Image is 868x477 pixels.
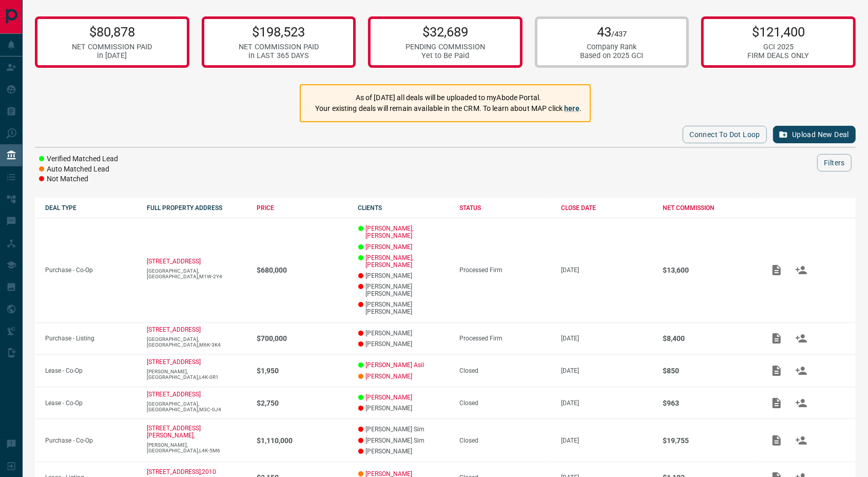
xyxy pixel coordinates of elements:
[663,204,754,212] div: NET COMMISSION
[239,51,319,60] div: in LAST 365 DAYS
[459,367,551,374] div: Closed
[39,174,118,184] li: Not Matched
[358,283,450,297] p: [PERSON_NAME] [PERSON_NAME]
[147,391,201,398] a: [STREET_ADDRESS]
[663,367,754,375] p: $850
[581,43,644,51] div: Company Rank
[257,367,348,375] p: $1,950
[663,334,754,342] p: $8,400
[561,399,652,407] p: [DATE]
[773,126,856,143] button: Upload New Deal
[358,301,450,315] p: [PERSON_NAME] [PERSON_NAME]
[39,154,118,164] li: Verified Matched Lead
[315,103,582,114] p: Your existing deals will remain available in the CRM. To learn about MAP click .
[789,335,814,342] span: Match Clients
[406,43,485,51] div: PENDING COMMISSION
[257,266,348,274] p: $680,000
[147,401,246,412] p: [GEOGRAPHIC_DATA],[GEOGRAPHIC_DATA],M3C-0J4
[358,330,450,337] p: [PERSON_NAME]
[358,426,450,433] p: [PERSON_NAME] Sim
[406,51,485,60] div: Yet to Be Paid
[561,204,652,212] div: CLOSE DATE
[748,43,809,51] div: GCI 2025
[147,258,201,265] a: [STREET_ADDRESS]
[561,266,652,274] p: [DATE]
[147,268,246,279] p: [GEOGRAPHIC_DATA],[GEOGRAPHIC_DATA],M1W-2Y4
[257,334,348,342] p: $700,000
[817,154,852,171] button: Filters
[358,340,450,348] p: [PERSON_NAME]
[663,399,754,407] p: $963
[45,437,137,444] p: Purchase - Co-Op
[257,436,348,445] p: $1,110,000
[147,336,246,348] p: [GEOGRAPHIC_DATA],[GEOGRAPHIC_DATA],M6K-3K4
[358,448,450,455] p: [PERSON_NAME]
[358,405,450,412] p: [PERSON_NAME]
[764,266,789,274] span: Add / View Documents
[366,373,413,380] a: [PERSON_NAME]
[147,369,246,380] p: [PERSON_NAME],[GEOGRAPHIC_DATA],L4K-0R1
[459,335,551,342] div: Processed Firm
[789,266,814,274] span: Match Clients
[561,367,652,374] p: [DATE]
[147,442,246,453] p: [PERSON_NAME],[GEOGRAPHIC_DATA],L4K-5M6
[764,335,789,342] span: Add / View Documents
[39,164,118,175] li: Auto Matched Lead
[663,266,754,274] p: $13,600
[45,204,137,212] div: DEAL TYPE
[748,51,809,60] div: FIRM DEALS ONLY
[257,399,348,407] p: $2,750
[366,361,425,369] a: [PERSON_NAME] Asil
[764,399,789,406] span: Add / View Documents
[45,266,137,274] p: Purchase - Co-Op
[358,204,450,212] div: CLIENTS
[561,335,652,342] p: [DATE]
[358,272,450,279] p: [PERSON_NAME]
[748,24,809,40] p: $121,400
[764,436,789,444] span: Add / View Documents
[459,266,551,274] div: Processed Firm
[147,358,201,366] a: [STREET_ADDRESS]
[45,399,137,407] p: Lease - Co-Op
[358,437,450,444] p: [PERSON_NAME] Sim
[147,326,201,333] a: [STREET_ADDRESS]
[459,399,551,407] div: Closed
[45,367,137,374] p: Lease - Co-Op
[764,367,789,374] span: Add / View Documents
[459,437,551,444] div: Closed
[239,24,319,40] p: $198,523
[564,104,580,112] a: here
[366,243,413,251] a: [PERSON_NAME]
[366,394,413,401] a: [PERSON_NAME]
[147,204,246,212] div: FULL PROPERTY ADDRESS
[72,24,152,40] p: $80,878
[147,425,201,439] a: [STREET_ADDRESS][PERSON_NAME],
[789,367,814,374] span: Match Clients
[315,92,582,103] p: As of [DATE] all deals will be uploaded to myAbode Portal.
[72,43,152,51] div: NET COMMISSION PAID
[366,225,450,239] a: [PERSON_NAME],[PERSON_NAME]
[366,254,450,269] a: [PERSON_NAME],[PERSON_NAME]
[581,51,644,60] div: Based on 2025 GCI
[459,204,551,212] div: STATUS
[406,24,485,40] p: $32,689
[45,335,137,342] p: Purchase - Listing
[611,30,627,39] span: /437
[239,43,319,51] div: NET COMMISSION PAID
[561,437,652,444] p: [DATE]
[147,468,216,475] a: [STREET_ADDRESS],2010
[663,436,754,445] p: $19,755
[789,436,814,444] span: Match Clients
[789,399,814,406] span: Match Clients
[72,51,152,60] div: in [DATE]
[581,24,644,40] p: 43
[257,204,348,212] div: PRICE
[683,126,767,143] button: Connect to Dot Loop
